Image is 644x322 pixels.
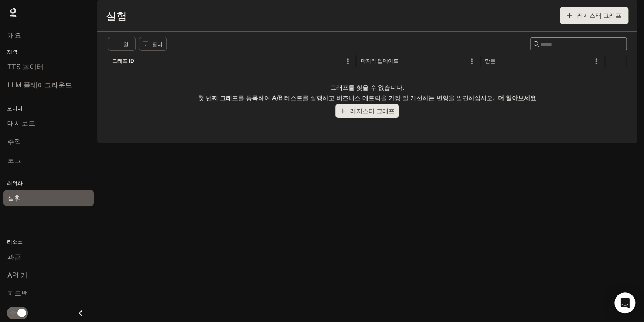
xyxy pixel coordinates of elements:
div: 인터콤 메신저 열기 [614,292,635,313]
button: 열 선택 [108,37,136,51]
button: 레지스터 그래프 [560,7,628,24]
button: 메뉴 [341,55,354,68]
button: 메뉴 [590,55,603,68]
div: 마지막 업데이트 [361,57,398,65]
button: 필터 표시 [139,37,167,51]
button: 종류 [496,55,509,68]
button: 레지스터 그래프 [335,104,399,118]
h1: 실험 [106,7,126,24]
font: 레지스터 그래프 [350,106,395,117]
button: 종류 [135,55,148,68]
p: 첫 번째 그래프를 등록하여 A/B 테스트를 실행하고 비즈니스 메트릭을 가장 잘 개선하는 변형을 발견하십시오. [198,94,536,102]
button: 메뉴 [465,55,478,68]
button: 종류 [399,55,412,68]
div: 그래프 ID [112,57,134,65]
div: 검색 [530,37,627,50]
a: 더 알아보세요 [498,94,536,101]
font: 열 [123,40,129,49]
p: 그래프를 찾을 수 없습니다. [330,83,404,92]
div: 만든 [485,57,495,65]
font: 레지스터 그래프 [577,10,621,21]
font: 필터 [152,40,163,49]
